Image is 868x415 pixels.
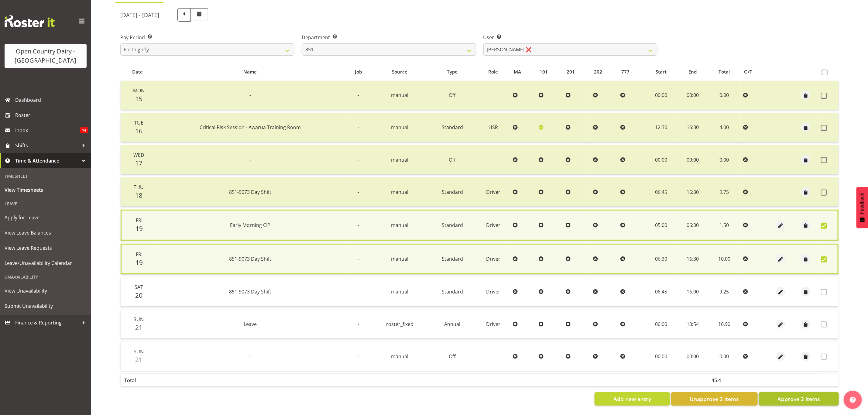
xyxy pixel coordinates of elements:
span: - [358,222,359,228]
span: roster_fixed [386,321,413,328]
span: manual [391,222,409,228]
span: 19 [136,224,143,233]
span: 777 [621,68,630,75]
span: 101 [540,68,548,75]
span: 17 [135,159,142,167]
td: 0.00 [708,145,741,174]
td: Standard [429,210,476,240]
span: Sat [135,284,143,290]
td: 06:30 [645,244,678,274]
td: 10.90 [708,310,741,339]
td: 16:30 [678,177,708,207]
span: Submit Unavailability [5,301,87,310]
td: 06:45 [645,177,678,207]
span: Dashboard [15,95,88,105]
span: 851-9073 Day Shift [229,256,271,262]
td: 06:30 [678,210,708,240]
td: 9.75 [708,177,741,207]
span: Apply for Leave [5,213,87,222]
h5: [DATE] - [DATE] [120,12,159,18]
span: 851-9073 Day Shift [229,189,271,195]
td: 16:00 [678,277,708,307]
div: Unavailability [2,271,90,283]
td: Off [429,145,476,174]
span: Role [488,68,498,75]
span: O/T [744,68,753,75]
span: manual [391,288,409,295]
span: End [689,68,697,75]
span: - [358,321,359,328]
td: 00:00 [678,145,708,174]
button: Feedback - Show survey [856,187,868,228]
td: Standard [429,177,476,207]
span: View Leave Requests [5,243,87,252]
span: Early Morning CIP [230,222,270,228]
td: Standard [429,277,476,307]
img: help-xxl-2.png [850,397,856,403]
span: - [249,156,251,163]
td: Standard [429,113,476,142]
td: 0.00 [708,342,741,371]
td: Annual [429,310,476,339]
button: Add new entry [595,392,670,406]
span: - [358,353,359,360]
td: 9.25 [708,277,741,307]
span: 21 [135,355,142,364]
td: 10.00 [708,244,741,274]
span: Driver [486,189,500,195]
span: Total [719,68,730,75]
div: Timesheet [2,170,90,182]
span: 202 [594,68,602,75]
span: - [249,92,251,98]
span: 21 [135,323,142,332]
label: Department [302,34,476,41]
span: - [358,92,359,98]
div: Leave [2,197,90,210]
span: manual [391,92,409,98]
span: 16 [135,127,142,135]
span: Date [132,68,143,75]
span: Feedback [859,193,865,214]
button: Unapprove 2 Items [671,392,758,406]
span: Leave [244,321,257,328]
img: Rosterit website logo [5,15,55,27]
span: Tue [134,119,143,126]
span: - [358,156,359,163]
td: 00:00 [645,81,678,110]
td: 10:54 [678,310,708,339]
span: Driver [486,256,500,262]
span: Add new entry [613,395,651,403]
button: Approve 2 Items [759,392,839,406]
span: Inbox [15,126,80,135]
span: Roster [15,111,88,120]
th: Total [121,374,155,386]
span: 18 [135,191,142,200]
td: 00:00 [645,310,678,339]
span: MA [514,68,521,75]
span: Leave/Unavailability Calendar [5,259,87,268]
td: Standard [429,244,476,274]
a: Apply for Leave [2,210,90,225]
span: Approve 2 Items [777,395,820,403]
span: Driver [486,288,500,295]
span: Fri [136,251,142,258]
a: View Unavailability [2,283,90,298]
a: Submit Unavailability [2,298,90,314]
span: 15 [135,94,142,103]
span: manual [391,189,409,195]
span: Time & Attendance [15,156,79,165]
label: User [483,34,657,41]
td: 1.50 [708,210,741,240]
span: 19 [136,258,143,267]
a: View Leave Requests [2,240,90,256]
span: Shifts [15,141,79,150]
span: Name [243,68,257,75]
td: 00:00 [645,145,678,174]
a: View Timesheets [2,182,90,197]
span: Fri [136,217,142,224]
td: Off [429,81,476,110]
td: 06:45 [645,277,678,307]
td: 00:00 [678,342,708,371]
span: - [358,124,359,131]
td: 05:00 [645,210,678,240]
